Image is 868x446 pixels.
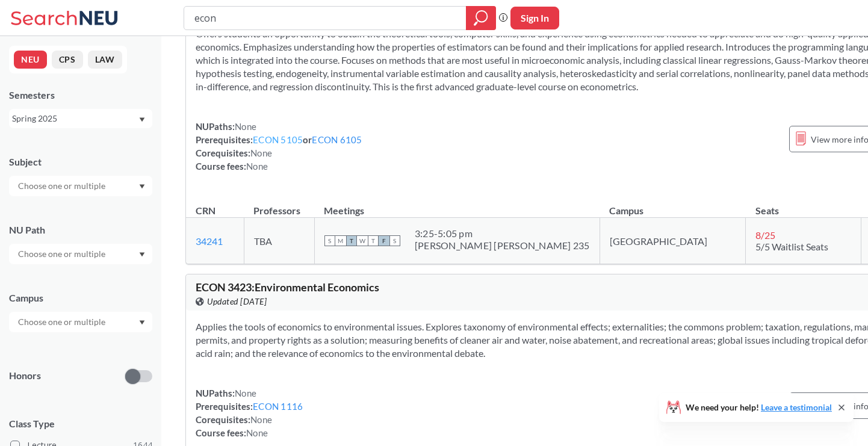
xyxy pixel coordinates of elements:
[193,8,457,28] input: Class, professor, course number, "phrase"
[207,295,267,308] span: Updated [DATE]
[12,315,113,329] input: Choose one or multiple
[196,386,303,439] div: NUPaths: Prerequisites: Corequisites: Course fees:
[12,179,113,193] input: Choose one or multiple
[686,403,832,412] span: We need your help!
[253,401,303,412] a: ECON 1116
[324,235,335,246] span: S
[415,240,590,252] div: [PERSON_NAME] [PERSON_NAME] 235
[9,312,152,332] div: Dropdown arrow
[357,235,368,246] span: W
[415,228,590,240] div: 3:25 - 5:05 pm
[12,112,138,125] div: Spring 2025
[474,10,488,26] svg: magnifying glass
[139,320,145,325] svg: Dropdown arrow
[761,402,832,412] a: Leave a testimonial
[600,218,746,264] td: [GEOGRAPHIC_DATA]
[246,427,268,438] span: None
[9,417,152,430] span: Class Type
[755,229,775,241] span: 8 / 25
[9,176,152,196] div: Dropdown arrow
[346,235,357,246] span: T
[250,414,272,425] span: None
[52,51,83,69] button: CPS
[246,161,268,172] span: None
[196,235,223,247] a: 34241
[12,247,113,261] input: Choose one or multiple
[244,218,314,264] td: TBA
[235,388,256,398] span: None
[88,51,122,69] button: LAW
[196,120,362,173] div: NUPaths: Prerequisites: or Corequisites: Course fees:
[9,109,152,128] div: Spring 2025Dropdown arrow
[244,192,314,218] th: Professors
[9,369,41,383] p: Honors
[335,235,346,246] span: M
[379,235,389,246] span: F
[196,280,379,294] span: ECON 3423 : Environmental Economics
[196,204,215,217] div: CRN
[9,223,152,237] div: NU Path
[314,192,600,218] th: Meetings
[14,51,47,69] button: NEU
[9,88,152,102] div: Semesters
[9,291,152,305] div: Campus
[9,155,152,169] div: Subject
[389,235,400,246] span: S
[235,121,256,132] span: None
[746,192,861,218] th: Seats
[253,134,303,145] a: ECON 5105
[600,192,746,218] th: Campus
[139,252,145,257] svg: Dropdown arrow
[368,235,379,246] span: T
[312,134,362,145] a: ECON 6105
[466,6,496,30] div: magnifying glass
[139,117,145,122] svg: Dropdown arrow
[250,147,272,158] span: None
[755,241,828,252] span: 5/5 Waitlist Seats
[139,184,145,189] svg: Dropdown arrow
[510,7,559,29] button: Sign In
[9,244,152,264] div: Dropdown arrow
